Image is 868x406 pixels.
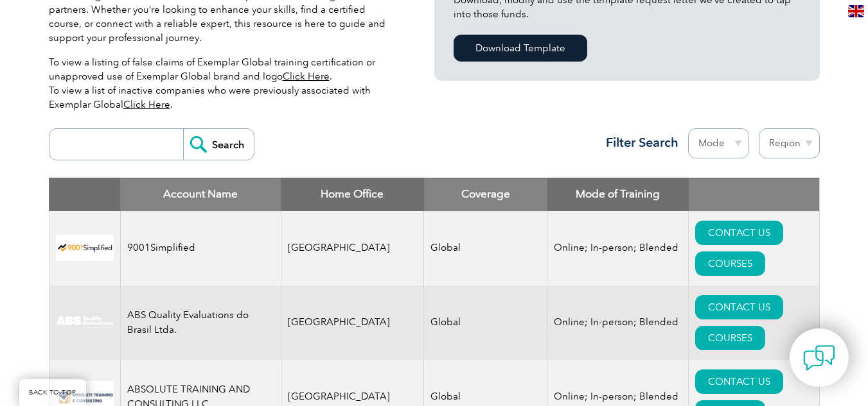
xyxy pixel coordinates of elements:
p: To view a listing of false claims of Exemplar Global training certification or unapproved use of ... [49,55,396,112]
th: : activate to sort column ascending [689,178,819,211]
td: Global [424,285,547,360]
a: Download Template [454,35,587,62]
img: contact-chat.png [803,342,835,374]
img: 37c9c059-616f-eb11-a812-002248153038-logo.png [56,235,114,261]
a: COURSES [695,326,765,350]
th: Mode of Training: activate to sort column ascending [547,178,689,211]
a: Click Here [283,71,330,82]
th: Account Name: activate to sort column descending [120,178,281,211]
th: Coverage: activate to sort column ascending [424,178,547,211]
img: en [848,5,864,17]
td: [GEOGRAPHIC_DATA] [281,285,424,360]
td: Online; In-person; Blended [547,285,689,360]
a: Click Here [123,99,170,110]
a: CONTACT US [695,369,783,394]
th: Home Office: activate to sort column ascending [281,178,424,211]
h3: Filter Search [598,135,678,151]
td: Online; In-person; Blended [547,211,689,285]
input: Search [183,129,254,160]
a: BACK TO TOP [19,379,86,406]
td: Global [424,211,547,285]
a: CONTACT US [695,221,783,245]
img: c92924ac-d9bc-ea11-a814-000d3a79823d-logo.jpg [56,316,114,330]
a: CONTACT US [695,295,783,319]
td: ABS Quality Evaluations do Brasil Ltda. [120,285,281,360]
a: COURSES [695,251,765,276]
td: [GEOGRAPHIC_DATA] [281,211,424,285]
td: 9001Simplified [120,211,281,285]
